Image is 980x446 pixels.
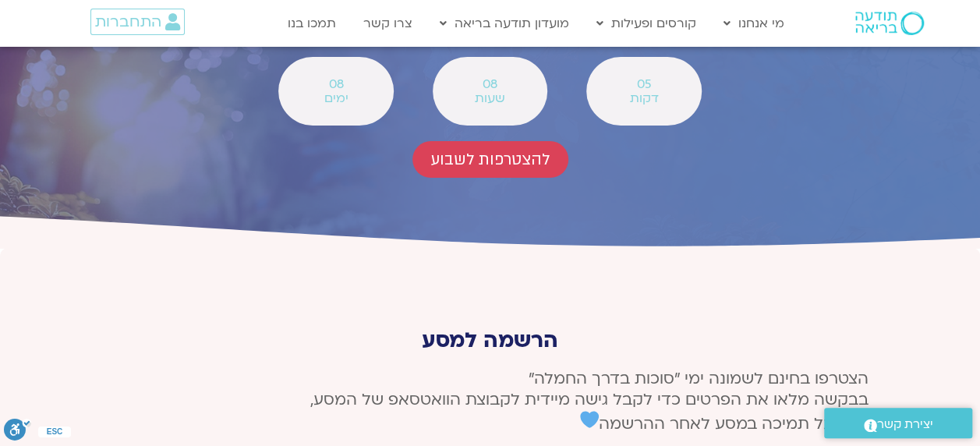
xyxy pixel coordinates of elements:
[589,9,704,38] a: קורסים ופעילות
[855,12,924,35] img: תודעה בריאה
[299,91,373,105] span: ימים
[299,77,373,91] span: 08
[453,91,527,105] span: שעות
[824,408,972,438] a: יצירת קשר
[716,9,792,38] a: מי אנחנו
[580,413,869,434] span: נודה על תמיכה במסע לאחר ההרשמה
[431,150,550,168] span: להצטרפות לשבוע
[607,91,681,105] span: דקות
[432,9,577,38] a: מועדון תודעה בריאה
[580,410,599,429] img: 💙
[453,77,527,91] span: 08
[607,77,681,91] span: 05
[356,9,420,38] a: צרו קשר
[877,414,933,435] span: יצירת קשר
[310,389,869,410] span: בבקשה מלאו את הפרטים כדי לקבל גישה מיידית לקבוצת הוואטסאפ של המסע,
[280,9,344,38] a: תמכו בנו
[112,368,869,434] p: הצטרפו בחינם לשמונה ימי ״סוכות בדרך החמלה״
[412,141,568,178] a: להצטרפות לשבוע
[112,328,869,352] p: הרשמה למסע
[90,9,185,35] a: התחברות
[95,13,161,30] span: התחברות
